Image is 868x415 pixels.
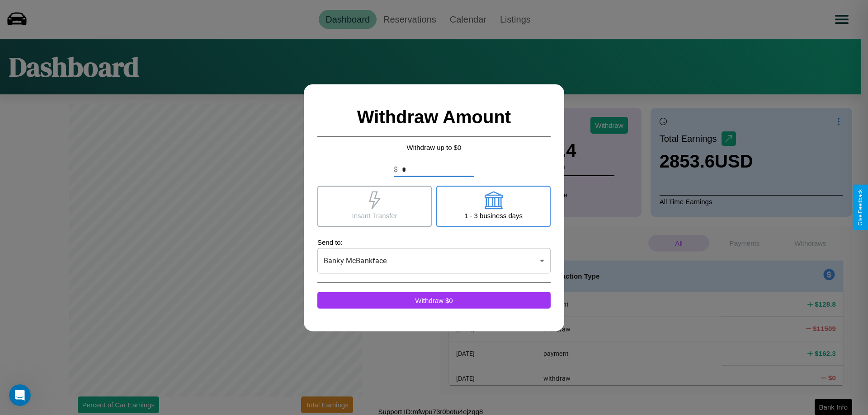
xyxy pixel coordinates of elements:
[857,189,863,226] div: Give Feedback
[317,248,551,273] div: Banky McBankface
[352,209,397,221] p: Insant Transfer
[9,384,31,406] iframe: Intercom live chat
[394,164,398,175] p: $
[464,209,523,221] p: 1 - 3 business days
[317,292,551,308] button: Withdraw $0
[317,98,551,136] h2: Withdraw Amount
[317,141,551,153] p: Withdraw up to $ 0
[317,236,551,248] p: Send to:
